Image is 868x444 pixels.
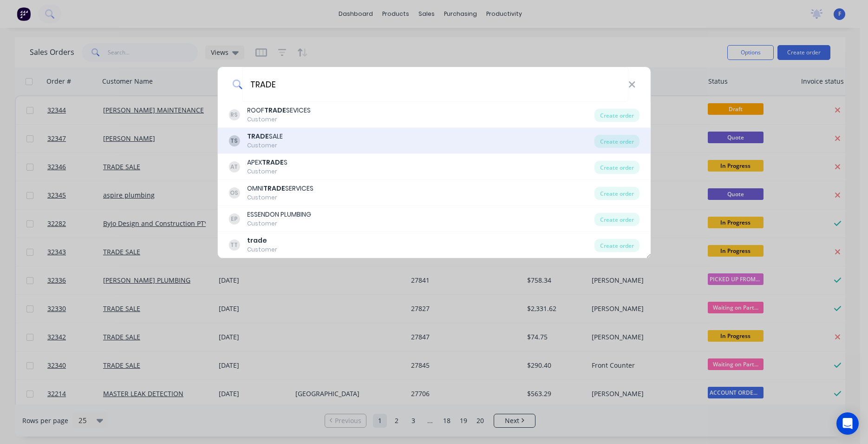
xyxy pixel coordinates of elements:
[264,106,286,115] b: TRADE
[228,187,240,199] div: OS
[247,219,311,228] div: Customer
[594,213,640,226] div: Create order
[594,135,640,148] div: Create order
[247,132,283,141] div: SALE
[247,106,311,115] div: ROOF SEVICES
[594,239,640,252] div: Create order
[247,193,313,202] div: Customer
[228,213,240,225] div: EP
[247,132,269,141] b: TRADE
[263,184,285,193] b: TRADE
[594,109,640,122] div: Create order
[247,141,283,150] div: Customer
[247,167,287,176] div: Customer
[247,115,311,124] div: Customer
[228,239,240,251] div: TT
[228,135,240,146] div: TS
[247,210,311,219] div: ESSENDON PLUMBING
[594,161,640,174] div: Create order
[247,245,277,254] div: Customer
[247,184,313,193] div: OMNI SERVICES
[594,187,640,200] div: Create order
[247,158,287,167] div: APEX S
[836,412,859,435] div: Open Intercom Messenger
[247,236,267,245] b: trade
[262,158,284,167] b: TRADE
[242,67,628,102] input: Enter a customer name to create a new order...
[228,161,240,172] div: AT
[228,109,240,120] div: RS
